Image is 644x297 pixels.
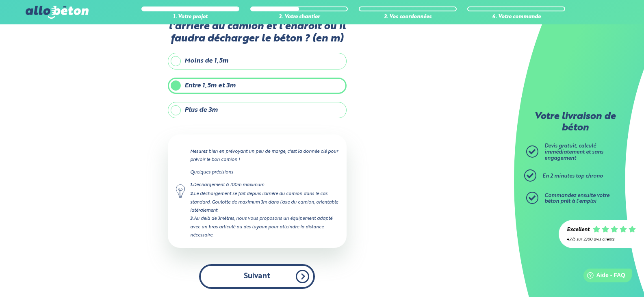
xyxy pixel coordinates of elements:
[168,78,347,94] label: Entre 1,5m et 3m
[168,53,347,69] label: Moins de 1,5m
[168,9,347,45] label: Quelle sera la distance entre l'arrière du camion et l'endroit où il faudra décharger le béton ? ...
[250,14,348,20] div: 2. Votre chantier
[190,168,338,176] p: Quelques précisions
[190,190,338,215] div: Le déchargement se fait depuis l'arrière du camion dans le cas standard. Goulotte de maximum 3m d...
[190,147,338,164] p: Mesurez bien en prévoyant un peu de marge, c'est la donnée clé pour prévoir le bon camion !
[190,181,338,189] div: Déchargement à 100m maximum
[190,183,193,187] strong: 1.
[141,14,239,20] div: 1. Votre projet
[572,265,635,288] iframe: Help widget launcher
[190,215,338,239] div: Au delà de 3mètres, nous vous proposons un équipement adapté avec un bras articulé ou des tuyaux ...
[190,192,194,196] strong: 2.
[26,6,88,19] img: allobéton
[199,264,315,289] button: Suivant
[467,14,565,20] div: 4. Votre commande
[190,217,194,221] strong: 3.
[359,14,457,20] div: 3. Vos coordonnées
[168,102,347,118] label: Plus de 3m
